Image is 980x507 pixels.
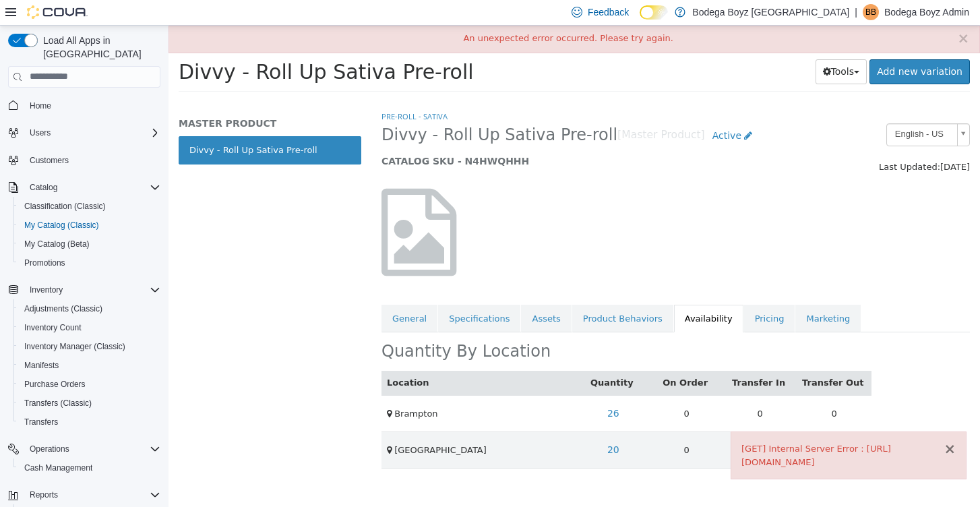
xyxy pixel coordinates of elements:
span: Home [30,100,51,111]
span: BB [865,4,876,20]
span: Manifests [24,360,59,371]
td: 0 [628,369,703,406]
a: General [213,279,269,307]
button: × [789,6,801,20]
small: [Master Product] [449,105,537,115]
a: Marketing [627,279,692,307]
button: Inventory Count [13,318,166,337]
span: Last Updated: [710,136,772,146]
a: Pre-Roll - Sativa [213,86,279,96]
button: Manifests [13,356,166,375]
a: Inventory Manager (Classic) [19,338,131,355]
span: [GEOGRAPHIC_DATA] [226,419,318,429]
button: Inventory [3,280,166,299]
a: On Order [494,352,542,362]
a: Home [24,98,57,114]
button: Cash Management [13,458,166,477]
a: Transfers (Classic) [19,395,97,411]
span: Catalog [24,179,160,196]
button: Operations [3,440,166,458]
span: Reports [24,487,160,503]
button: Inventory Manager (Classic) [13,337,166,356]
a: Pricing [576,279,627,307]
button: Home [3,96,166,115]
input: Dark Mode [640,5,668,20]
span: English - US [718,98,783,119]
button: Classification (Classic) [13,197,166,216]
a: Assets [353,279,402,307]
button: Tools [647,34,699,59]
button: Users [3,123,166,142]
span: Purchase Orders [24,379,86,390]
a: Availability [506,279,575,307]
p: | [855,4,857,20]
span: Inventory Manager (Classic) [24,341,125,352]
a: Transfer Out [634,352,698,362]
span: My Catalog (Classic) [24,220,99,231]
span: Promotions [19,255,160,271]
button: Reports [24,487,63,503]
span: Cash Management [19,460,160,476]
span: Users [30,127,51,138]
button: Operations [24,441,75,457]
a: Transfers [19,414,63,430]
span: Feedback [588,5,629,19]
span: Home [24,97,160,114]
span: Adjustments (Classic) [24,303,102,314]
button: × [775,417,787,431]
h5: MASTER PRODUCT [10,92,193,104]
a: Add new variation [701,34,801,59]
h5: CATALOG SKU - N4HWQHHH [213,129,649,142]
span: Load All Apps in [GEOGRAPHIC_DATA] [38,34,160,61]
span: My Catalog (Beta) [24,239,90,249]
a: Cash Management [19,460,98,476]
span: Inventory Count [24,322,82,333]
span: Transfers (Classic) [19,395,160,411]
span: Inventory [24,282,160,298]
span: Transfers [24,417,58,427]
span: [DATE] [772,136,801,146]
button: Catalog [3,178,166,197]
td: 0 [555,369,628,406]
a: 26 [431,376,458,400]
span: Purchase Orders [19,376,160,392]
span: Manifests [19,357,160,374]
span: My Catalog (Beta) [19,236,160,252]
button: My Catalog (Beta) [13,235,166,253]
a: Inventory Count [19,320,87,336]
span: Reports [30,489,58,500]
span: Transfers (Classic) [24,398,92,409]
span: Customers [24,152,160,169]
span: Transfers [19,414,160,430]
a: Divvy - Roll Up Sativa Pre-roll [10,111,193,139]
button: Adjustments (Classic) [13,299,166,318]
span: Inventory [30,285,63,295]
span: Adjustments (Classic) [19,301,160,317]
button: Catalog [24,179,63,196]
a: Active [537,98,592,123]
button: Promotions [13,253,166,272]
span: Classification (Classic) [19,198,160,214]
span: Brampton [226,383,269,393]
span: Divvy - Roll Up Sativa Pre-roll [213,99,449,120]
span: Operations [30,444,69,454]
button: Transfers [13,413,166,431]
span: Cash Management [24,463,92,473]
button: My Catalog (Classic) [13,216,166,235]
button: Users [24,125,56,141]
a: Manifests [19,357,64,374]
h2: Quantity By Location [213,316,382,336]
td: 0 [555,406,628,442]
a: Quantity [422,352,468,362]
a: 20 [431,412,458,437]
a: My Catalog (Beta) [19,236,95,252]
button: Reports [3,485,166,504]
span: Inventory Count [19,320,160,336]
span: Catalog [30,182,57,193]
a: Specifications [270,279,352,307]
button: Customers [3,150,166,170]
img: Cova [27,5,88,19]
p: Bodega Boyz Admin [884,4,969,20]
button: Transfers (Classic) [13,394,166,413]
